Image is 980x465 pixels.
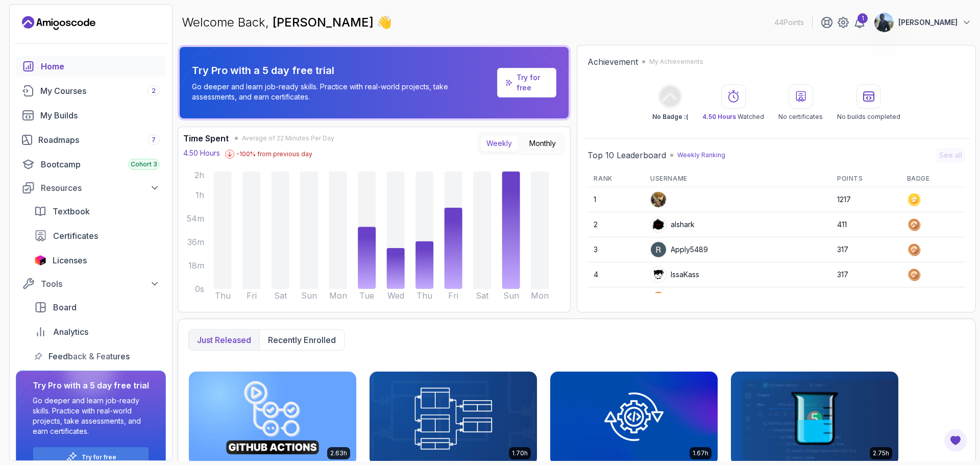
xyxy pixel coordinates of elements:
[187,213,204,224] tspan: 54m
[652,113,688,121] p: No Badge :(
[41,278,160,290] div: Tools
[831,262,901,287] td: 317
[650,266,699,283] div: IssaKass
[873,449,889,457] p: 2.75h
[587,170,644,187] th: Rank
[503,290,519,301] tspan: Sun
[215,290,231,301] tspan: Thu
[16,105,166,126] a: builds
[329,290,347,301] tspan: Mon
[831,170,901,187] th: Points
[778,113,823,121] p: No certificates
[183,148,220,158] p: 4.50 Hours
[587,262,644,287] td: 4
[651,292,666,307] img: user profile image
[187,237,204,247] tspan: 36m
[831,287,901,312] td: 279
[192,63,493,78] p: Try Pro with a 5 day free trial
[247,290,257,301] tspan: Fri
[152,87,156,95] span: 2
[40,85,160,97] div: My Courses
[53,230,98,242] span: Certificates
[28,226,166,246] a: certificates
[53,301,77,313] span: Board
[195,190,204,200] tspan: 1h
[197,334,251,346] p: Just released
[853,16,866,29] a: 1
[242,134,334,142] span: Average of 22 Minutes Per Day
[587,149,666,161] h2: Top 10 Leaderboard
[651,217,666,232] img: user profile image
[301,290,317,301] tspan: Sun
[416,290,432,301] tspan: Thu
[28,297,166,317] a: board
[53,205,90,217] span: Textbook
[587,56,638,68] h2: Achievement
[874,13,894,32] img: user profile image
[650,291,740,308] div: wildmongoosefb425
[16,81,166,101] a: courses
[874,12,972,33] button: user profile image[PERSON_NAME]
[330,449,347,457] p: 2.63h
[512,449,528,457] p: 1.70h
[387,290,404,301] tspan: Wed
[480,135,519,152] button: Weekly
[650,241,708,258] div: Apply5489
[131,160,157,168] span: Cohort 3
[53,326,88,338] span: Analytics
[774,17,804,28] p: 44 Points
[587,237,644,262] td: 3
[650,216,695,233] div: alshark
[28,250,166,271] a: licenses
[377,14,392,31] span: 👋
[936,148,965,162] button: See all
[183,132,229,144] h3: Time Spent
[651,267,666,282] img: user profile image
[649,58,703,66] p: My Achievements
[901,170,965,187] th: Badge
[702,113,764,121] p: Watched
[943,428,968,453] button: Open Feedback Button
[194,170,204,180] tspan: 2h
[587,287,644,312] td: 5
[28,201,166,222] a: textbook
[587,187,644,212] td: 1
[38,134,160,146] div: Roadmaps
[28,322,166,342] a: analytics
[651,242,666,257] img: user profile image
[831,237,901,262] td: 317
[82,453,116,461] a: Try for free
[34,255,46,265] img: jetbrains icon
[53,254,87,266] span: Licenses
[587,212,644,237] td: 2
[677,151,725,159] p: Weekly Ranking
[837,113,900,121] p: No builds completed
[41,182,160,194] div: Resources
[898,17,958,28] p: [PERSON_NAME]
[16,130,166,150] a: roadmaps
[448,290,458,301] tspan: Fri
[517,72,548,93] a: Try for free
[651,192,666,207] img: user profile image
[188,260,204,271] tspan: 18m
[16,275,166,293] button: Tools
[831,212,901,237] td: 411
[182,14,392,31] p: Welcome Back,
[195,284,204,294] tspan: 0s
[476,290,489,301] tspan: Sat
[497,68,556,97] a: Try for free
[28,346,166,366] a: feedback
[16,179,166,197] button: Resources
[857,13,868,23] div: 1
[259,330,344,350] button: Recently enrolled
[189,330,259,350] button: Just released
[274,290,287,301] tspan: Sat
[152,136,156,144] span: 7
[273,15,377,30] span: [PERSON_NAME]
[644,170,831,187] th: Username
[693,449,708,457] p: 1.67h
[48,350,130,362] span: Feedback & Features
[16,154,166,175] a: bootcamp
